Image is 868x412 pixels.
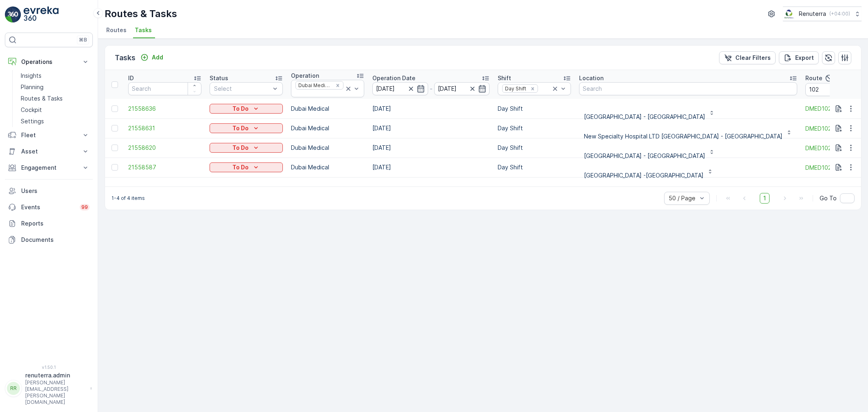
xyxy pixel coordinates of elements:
[5,365,93,370] span: v 1.50.1
[5,215,93,232] a: Reports
[128,105,201,113] a: 21558636
[783,9,796,18] img: Screenshot_2024-07-26_at_13.33.01.png
[21,94,63,103] p: Routes & Tasks
[112,195,145,202] p: 1-4 of 4 items
[584,113,705,121] p: [GEOGRAPHIC_DATA] - [GEOGRAPHIC_DATA]
[232,124,249,132] p: To Do
[368,118,494,138] td: [DATE]
[5,183,93,199] a: Users
[372,74,415,82] p: Operation Date
[21,83,44,91] p: Planning
[105,7,177,20] p: Routes & Tasks
[579,141,720,154] button: [GEOGRAPHIC_DATA] - [GEOGRAPHIC_DATA]
[368,99,494,118] td: [DATE]
[503,85,527,92] div: Day Shift
[210,162,283,172] button: To Do
[21,58,77,66] p: Operations
[498,124,571,132] p: Day Shift
[498,163,571,171] p: Day Shift
[112,164,118,171] div: Toggle Row Selected
[128,82,201,95] input: Search
[528,85,537,92] div: Remove Day Shift
[5,7,21,23] img: logo
[210,123,283,133] button: To Do
[128,144,201,152] a: 21558620
[21,131,77,139] p: Fleet
[232,144,249,152] p: To Do
[21,72,42,80] p: Insights
[112,125,118,131] div: Toggle Row Selected
[24,7,59,23] img: logo_light-DOdMpM7g.png
[210,104,283,114] button: To Do
[232,105,249,113] p: To Do
[115,52,136,64] p: Tasks
[783,7,861,21] button: Renuterra(+04:00)
[579,102,720,115] button: [GEOGRAPHIC_DATA] - [GEOGRAPHIC_DATA]
[21,164,77,172] p: Engagement
[21,203,75,211] p: Events
[17,70,93,81] a: Insights
[579,161,718,174] button: [GEOGRAPHIC_DATA] -[GEOGRAPHIC_DATA]
[128,74,134,82] p: ID
[112,105,118,112] div: Toggle Row Selected
[829,11,850,17] p: ( +04:00 )
[112,145,118,151] div: Toggle Row Selected
[79,37,87,43] p: ⌘B
[434,82,490,95] input: dd/mm/yyyy
[820,194,837,202] span: Go To
[291,124,364,132] p: Dubai Medical
[214,85,270,93] p: Select
[5,371,93,405] button: RRrenuterra.admin[PERSON_NAME][EMAIL_ADDRESS][PERSON_NAME][DOMAIN_NAME]
[137,53,166,62] button: Add
[81,204,88,210] p: 99
[368,138,494,158] td: [DATE]
[128,124,201,132] a: 21558631
[135,26,152,34] span: Tasks
[779,51,819,64] button: Export
[21,219,90,228] p: Reports
[498,144,571,152] p: Day Shift
[430,84,433,94] p: -
[805,74,822,82] p: Route
[21,236,90,244] p: Documents
[232,163,249,171] p: To Do
[296,81,333,89] div: Dubai Medical
[5,160,93,176] button: Engagement
[5,143,93,160] button: Asset
[372,82,428,95] input: dd/mm/yyyy
[210,143,283,153] button: To Do
[210,74,228,82] p: Status
[7,382,20,395] div: RR
[21,117,44,125] p: Settings
[25,379,86,405] p: [PERSON_NAME][EMAIL_ADDRESS][PERSON_NAME][DOMAIN_NAME]
[333,82,342,89] div: Remove Dubai Medical
[579,74,603,82] p: Location
[5,232,93,248] a: Documents
[21,147,77,156] p: Asset
[579,122,797,135] button: New Specialty Hospital LTD [GEOGRAPHIC_DATA] - [GEOGRAPHIC_DATA]
[584,171,704,180] p: [GEOGRAPHIC_DATA] -[GEOGRAPHIC_DATA]
[799,10,826,18] p: Renuterra
[584,132,783,140] p: New Specialty Hospital LTD [GEOGRAPHIC_DATA] - [GEOGRAPHIC_DATA]
[735,54,771,62] p: Clear Filters
[291,105,364,113] p: Dubai Medical
[584,152,705,160] p: [GEOGRAPHIC_DATA] - [GEOGRAPHIC_DATA]
[21,106,42,114] p: Cockpit
[579,82,797,95] input: Search
[719,51,776,64] button: Clear Filters
[5,199,93,215] a: Events99
[128,163,201,171] a: 21558587
[291,72,319,80] p: Operation
[368,158,494,177] td: [DATE]
[17,116,93,127] a: Settings
[291,144,364,152] p: Dubai Medical
[498,105,571,113] p: Day Shift
[152,53,163,61] p: Add
[5,54,93,70] button: Operations
[498,74,511,82] p: Shift
[106,26,127,34] span: Routes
